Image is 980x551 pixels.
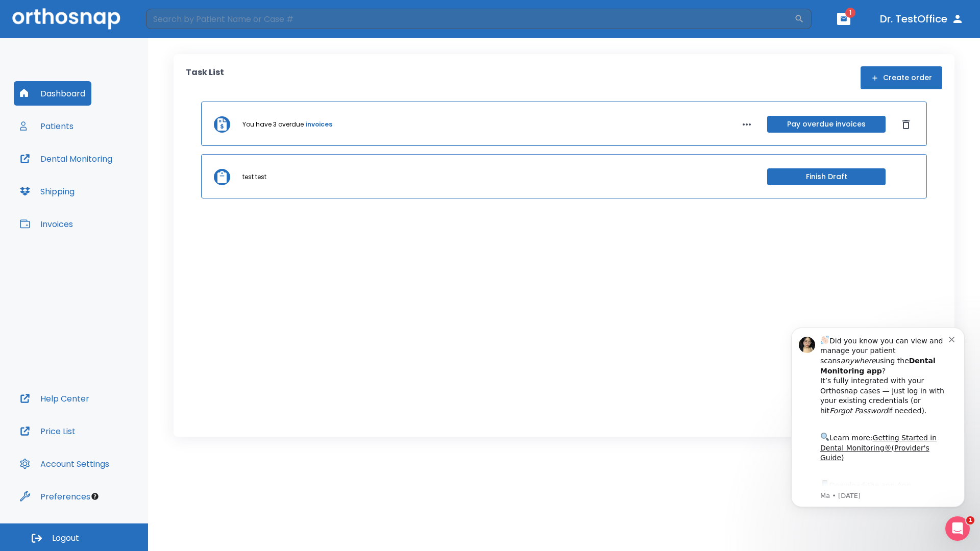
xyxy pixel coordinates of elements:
[861,66,942,89] button: Create order
[44,166,173,218] div: Download the app: | ​ Let us know if you need help getting started!
[146,9,794,29] input: Search by Patient Name or Case #
[898,116,914,133] button: Dismiss
[12,8,120,29] img: Orthosnap
[767,168,886,185] button: Finish Draft
[14,179,81,204] button: Shipping
[242,120,304,129] p: You have 3 overdue
[44,179,173,188] p: Message from Ma, sent 3w ago
[90,492,100,501] div: Tooltip anchor
[14,386,95,411] button: Help Center
[44,169,135,187] a: App Store
[14,81,91,106] button: Dashboard
[945,516,970,541] iframe: Intercom live chat
[14,114,80,138] button: Patients
[242,172,266,182] p: test test
[776,312,980,523] iframe: Intercom notifications message
[14,484,96,509] button: Preferences
[845,8,855,18] span: 1
[306,120,332,129] a: invoices
[14,146,118,171] button: Dental Monitoring
[173,22,181,30] button: Dismiss notification
[966,516,974,524] span: 1
[876,10,968,28] button: Dr. TestOffice
[14,452,115,476] button: Account Settings
[186,66,224,89] p: Task List
[52,533,79,544] span: Logout
[767,116,886,133] button: Pay overdue invoices
[14,212,79,236] button: Invoices
[14,419,82,443] button: Price List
